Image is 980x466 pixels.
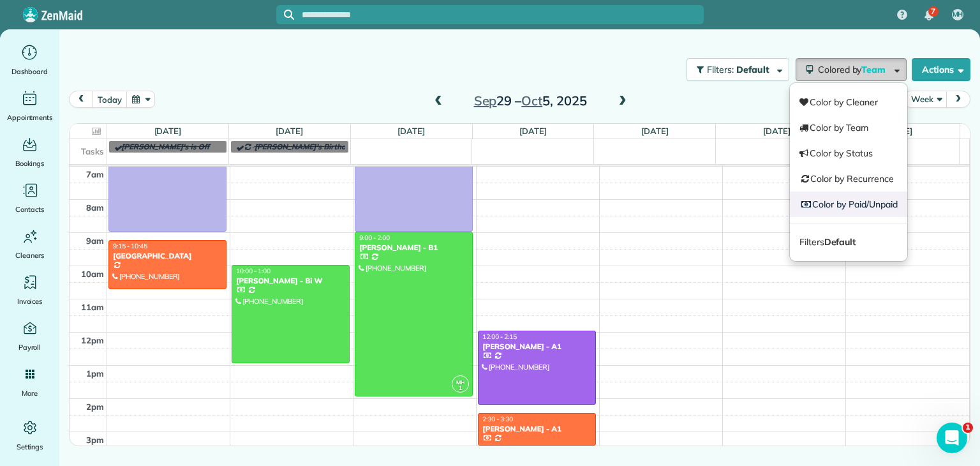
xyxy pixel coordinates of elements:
button: Actions [912,58,970,81]
span: Settings [17,440,43,453]
button: Focus search [276,10,294,20]
span: Oct [521,93,542,109]
span: 11am [81,302,104,312]
span: 10:00 - 1:00 [236,267,271,275]
h2: 29 – 5, 2025 [450,94,610,108]
a: [DATE] [276,126,303,136]
span: 7 [931,6,935,17]
a: [DATE] [154,126,182,136]
a: Color by Team [790,115,907,140]
a: [DATE] [763,126,791,136]
a: Color by Status [790,140,907,166]
span: 2pm [86,402,104,412]
span: MH [953,10,963,20]
iframe: Intercom live chat [937,423,967,453]
span: 2:30 - 3:30 [482,415,513,423]
span: [PERSON_NAME]'s Birthday [255,142,355,151]
span: [PERSON_NAME]'s is Off [121,142,209,151]
span: Dashboard [11,65,48,78]
span: Cleaners [15,249,44,262]
a: Dashboard [5,42,54,78]
span: Invoices [17,295,43,308]
a: Invoices [5,272,54,308]
span: 9am [86,236,104,246]
span: 7am [86,169,104,179]
span: 1 [963,423,973,433]
div: [GEOGRAPHIC_DATA] [112,252,223,260]
button: Filters: Default [687,58,789,81]
a: Bookings [5,134,54,170]
span: 10am [81,269,104,279]
div: [PERSON_NAME] - A1 [482,342,592,351]
svg: Focus search [284,10,294,20]
span: 3pm [86,435,104,445]
button: Colored byTeam [796,58,907,81]
span: Default [736,64,770,75]
a: Cleaners [5,226,54,262]
a: FiltersDefault [790,229,907,255]
button: next [946,91,970,108]
a: [DATE] [519,126,547,136]
a: Appointments [5,88,54,124]
span: Bookings [15,157,45,170]
div: [PERSON_NAME] - A1 [482,425,592,433]
span: Appointments [7,111,53,124]
a: Payroll [5,318,54,354]
span: Team [861,64,887,75]
div: [PERSON_NAME] - B1 [359,243,469,252]
span: Colored by [818,64,890,75]
a: [DATE] [885,126,912,136]
span: 1pm [86,368,104,379]
small: 1 [452,382,468,395]
a: Settings [5,417,54,453]
span: 8am [86,202,104,213]
a: Filters: Default [680,58,789,81]
span: Filters: [707,64,734,75]
span: Sep [474,93,497,109]
a: [DATE] [641,126,669,136]
span: Filters [799,236,856,248]
span: Contacts [15,203,44,216]
span: 9:00 - 2:00 [359,234,390,242]
span: More [22,387,38,400]
a: Contacts [5,180,54,216]
span: MH [456,379,465,386]
a: Color by Recurrence [790,166,907,192]
span: 9:15 - 10:45 [113,242,147,250]
div: [PERSON_NAME] - Bi W [235,276,346,285]
button: Week [905,91,947,108]
strong: Default [824,236,856,248]
a: Color by Cleaner [790,89,907,115]
a: [DATE] [397,126,425,136]
button: today [92,91,127,108]
a: Color by Paid/Unpaid [790,192,907,217]
span: Payroll [19,341,41,354]
div: 7 unread notifications [916,1,942,29]
button: prev [69,91,93,108]
span: 12pm [81,335,104,345]
span: 12:00 - 2:15 [482,333,517,341]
